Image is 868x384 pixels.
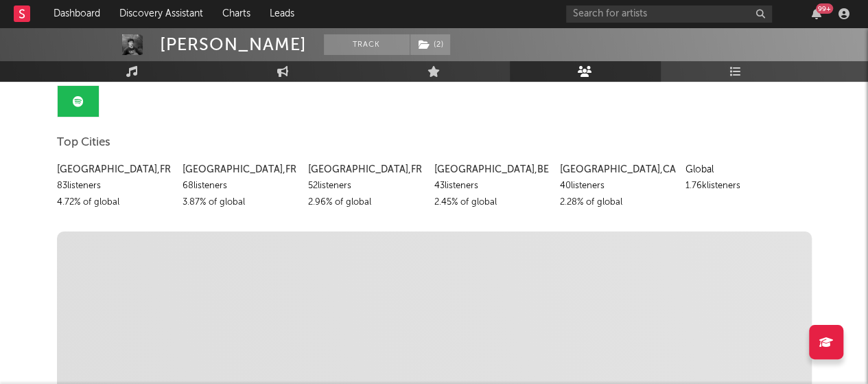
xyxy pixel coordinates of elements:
[566,5,772,23] input: Search for artists
[324,34,410,55] button: Track
[183,178,298,194] div: 68 listeners
[685,161,801,178] div: Global
[308,178,423,194] div: 52 listeners
[434,161,549,178] div: [GEOGRAPHIC_DATA] , BE
[434,194,549,211] div: 2.45 % of global
[560,161,675,178] div: [GEOGRAPHIC_DATA] , CA
[410,34,451,55] span: ( 2 )
[816,3,833,14] div: 99 +
[560,178,675,194] div: 40 listeners
[57,161,172,178] div: [GEOGRAPHIC_DATA] , FR
[308,194,423,211] div: 2.96 % of global
[57,194,172,211] div: 4.72 % of global
[57,178,172,194] div: 83 listeners
[434,178,549,194] div: 43 listeners
[183,161,298,178] div: [GEOGRAPHIC_DATA] , FR
[560,194,675,211] div: 2.28 % of global
[685,178,801,194] div: 1.76k listeners
[57,135,110,151] span: Top Cities
[183,194,298,211] div: 3.87 % of global
[160,34,307,55] div: [PERSON_NAME]
[308,161,423,178] div: [GEOGRAPHIC_DATA] , FR
[410,34,450,55] button: (2)
[812,8,821,19] button: 99+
